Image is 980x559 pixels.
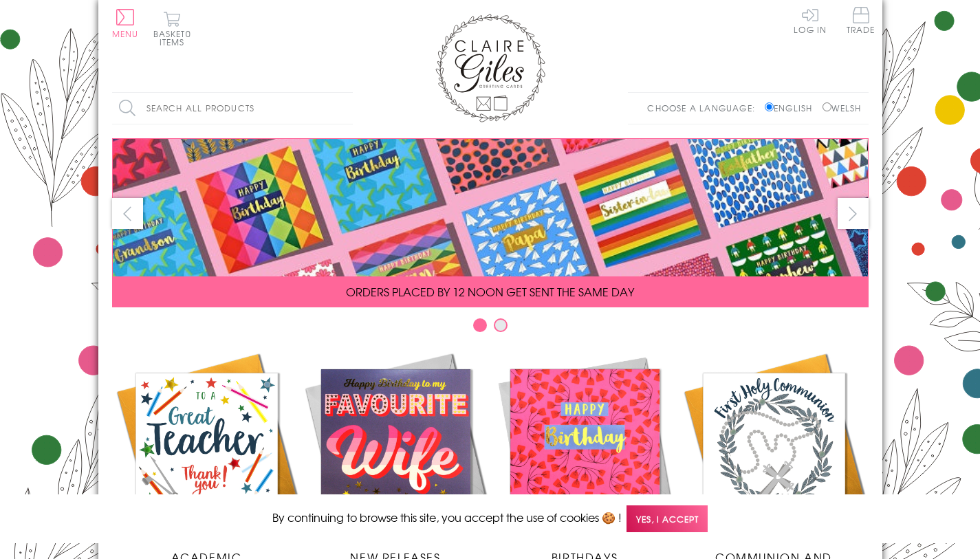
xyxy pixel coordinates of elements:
button: Basket0 items [153,11,191,46]
input: Welsh [823,102,831,111]
button: Carousel Page 2 [494,318,508,332]
span: Menu [112,28,139,40]
button: next [838,198,869,229]
div: Carousel Pagination [112,318,869,339]
a: Trade [847,7,875,36]
input: Search all products [112,93,353,124]
label: Welsh [823,102,862,114]
button: Carousel Page 1 (Current Slide) [473,318,487,332]
span: ORDERS PLACED BY 12 NOON GET SENT THE SAME DAY [346,283,634,300]
label: English [765,102,819,114]
img: Claire Giles Greetings Cards [435,14,545,122]
button: prev [112,198,143,229]
span: Yes, I accept [627,505,708,532]
span: 0 items [160,28,191,48]
input: Search [339,93,353,124]
button: Menu [112,9,139,38]
input: English [765,102,774,111]
p: Choose a language: [647,102,762,114]
span: Trade [847,7,875,34]
a: Log In [794,7,827,34]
